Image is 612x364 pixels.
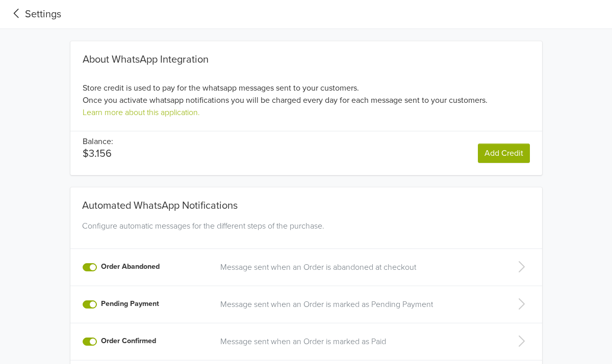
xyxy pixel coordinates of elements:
[220,335,494,348] a: Message sent when an Order is marked as Paid
[83,135,113,148] p: Balance:
[101,298,159,310] label: Pending Payment
[83,107,200,118] a: Learn more about this application.
[101,335,156,347] label: Order Confirmed
[83,53,530,66] div: About WhatsApp Integration
[478,144,530,163] a: Add Credit
[83,148,113,160] p: $3.156
[101,261,160,272] label: Order Abandoned
[78,187,534,216] div: Automated WhatsApp Notifications
[70,53,542,119] div: Store credit is used to pay for the whatsapp messages sent to your customers. Once you activate w...
[78,220,534,244] div: Configure automatic messages for the different steps of the purchase.
[220,261,494,273] a: Message sent when an Order is abandoned at checkout
[220,298,494,311] a: Message sent when an Order is marked as Pending Payment
[8,7,61,22] a: Settings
